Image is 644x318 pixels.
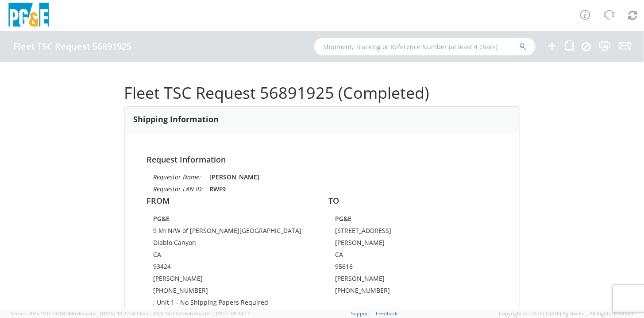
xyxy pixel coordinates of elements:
[154,286,309,298] td: [PHONE_NUMBER]
[196,310,250,317] span: master, [DATE] 09:34:17
[154,238,309,250] td: Diablo Canyon
[499,310,633,317] span: Copyright © [DATE]-[DATE] Agistix Inc., All Rights Reserved
[335,286,460,298] td: [PHONE_NUMBER]
[154,214,170,223] strong: PG&E
[81,310,135,317] span: master, [DATE] 10:22:58
[154,250,309,262] td: CA
[147,197,316,206] h4: FROM
[154,226,309,238] td: 9 MI N/W of [PERSON_NAME][GEOGRAPHIC_DATA]
[154,274,309,286] td: [PERSON_NAME]
[335,274,460,286] td: [PERSON_NAME]
[210,185,226,193] strong: RWF9
[351,310,370,317] a: Support
[154,173,201,181] i: Requestor Name:
[154,262,309,274] td: 93424
[210,173,260,181] strong: [PERSON_NAME]
[335,250,460,262] td: CA
[335,238,460,250] td: [PERSON_NAME]
[134,115,219,124] h3: Shipping Information
[314,38,536,55] input: Shipment, Tracking or Reference Number (at least 4 chars)
[329,197,497,206] h4: TO
[147,155,497,164] h4: Request Information
[335,214,352,223] strong: PG&E
[335,226,460,238] td: [STREET_ADDRESS]
[154,298,309,310] td: ; Unit 1 - No Shipping Papers Required
[7,3,51,29] img: pge-logo-06675f144f4cfa6a6814.png
[137,310,250,317] span: Client: 2025.18.0-5db8ab7
[376,310,397,317] a: Feedback
[335,262,460,274] td: 95616
[154,185,204,193] i: Requestor LAN ID:
[13,42,131,51] h4: Fleet TSC Request 56891925
[124,84,520,102] h1: Fleet TSC Request 56891925 (Completed)
[11,310,135,317] span: Server: 2025.19.0-b9208248b56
